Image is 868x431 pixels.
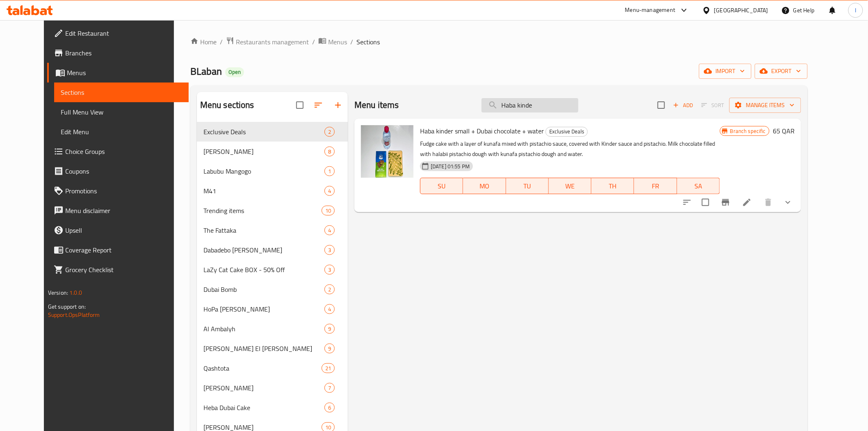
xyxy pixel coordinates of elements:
span: Open [225,69,244,76]
div: Elsah Eldah Empo [203,147,324,156]
span: Qashtota [203,363,322,373]
div: Heba Dubai Cake6 [197,398,348,417]
a: Menus [47,63,189,83]
span: WE [552,180,588,192]
div: Exclusive Deals2 [197,122,348,142]
a: Branches [47,43,189,63]
span: M41 [203,186,324,196]
span: 21 [322,365,334,372]
span: Sections [356,37,380,47]
span: 2 [325,128,334,136]
span: HoPa [PERSON_NAME] [203,304,324,314]
span: Upsell [65,225,182,235]
span: 8 [325,148,334,156]
div: items [324,127,335,137]
span: Sections [61,87,182,97]
span: Exclusive Deals [203,127,324,137]
div: items [324,245,335,255]
span: Menu disclaimer [65,206,182,215]
span: Labubu Mangogo [203,166,324,176]
span: 2 [325,286,334,293]
button: export [755,64,808,79]
span: Get support on: [48,301,86,312]
span: Coverage Report [65,245,182,255]
button: import [699,64,752,79]
div: items [324,304,335,314]
button: TH [592,178,634,194]
span: 4 [325,305,334,313]
img: Haba kinder small + Dubai chocolate + water [361,125,413,178]
div: Koushary Blaban [203,383,324,393]
li: / [312,37,315,47]
div: [PERSON_NAME]7 [197,378,348,398]
span: 4 [325,187,334,195]
span: Edit Menu [61,127,182,137]
span: Exclusive Deals [546,127,587,136]
span: SA [681,180,717,192]
span: The Fattaka [203,225,324,235]
span: Al Ambalyh [203,324,324,334]
span: import [706,66,745,76]
span: Version: [48,287,68,298]
h2: Menu items [354,99,399,111]
div: items [324,147,335,156]
span: Dubai Bomb [203,284,324,294]
a: Support.OpsPlatform [48,309,100,320]
div: [PERSON_NAME]8 [197,142,348,161]
div: items [324,225,335,235]
span: Full Menu View [61,107,182,117]
button: FR [634,178,677,194]
button: Manage items [729,98,801,113]
nav: breadcrumb [190,37,808,47]
span: Grocery Checklist [65,265,182,275]
a: Coverage Report [47,240,189,260]
div: items [324,265,335,275]
a: Full Menu View [54,102,189,122]
span: [DATE] 01:55 PM [427,163,473,170]
span: Restaurants management [236,37,309,47]
button: SU [420,178,463,194]
span: Select section [653,96,670,114]
button: show more [778,193,798,212]
span: [PERSON_NAME] [203,147,324,156]
div: Al Ambalyh9 [197,319,348,339]
span: Select all sections [291,96,308,114]
div: Labubu Mangogo1 [197,161,348,181]
span: Branches [65,48,182,58]
div: [PERSON_NAME] El [PERSON_NAME]9 [197,339,348,358]
span: 9 [325,325,334,333]
span: 4 [325,227,334,234]
span: 7 [325,384,334,392]
div: items [324,324,335,334]
span: 6 [325,404,334,412]
a: Edit Menu [54,122,189,142]
div: items [324,186,335,196]
span: Trending items [203,206,322,215]
span: Menus [67,68,182,78]
span: Branch specific [727,127,769,135]
span: Choice Groups [65,147,182,156]
span: FR [637,180,674,192]
span: Promotions [65,186,182,196]
span: SU [424,180,460,192]
span: Heba Dubai Cake [203,403,324,413]
li: / [220,37,223,47]
span: Manage items [736,100,795,110]
span: [PERSON_NAME] El [PERSON_NAME] [203,344,324,353]
li: / [350,37,353,47]
div: items [324,383,335,393]
h6: 65 QAR [773,125,795,137]
span: Select section first [696,99,729,112]
span: [PERSON_NAME] [203,383,324,393]
button: SA [677,178,720,194]
a: Promotions [47,181,189,201]
span: 1 [325,167,334,175]
span: LaZy Cat Cake BOX - 50% Off [203,265,324,275]
div: HoPa [PERSON_NAME]4 [197,299,348,319]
